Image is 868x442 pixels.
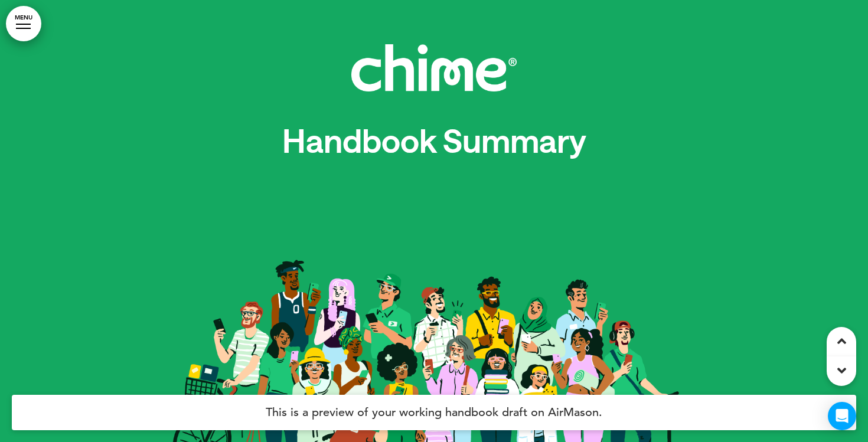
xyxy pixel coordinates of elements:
[282,121,586,159] span: Handbook Summary
[12,395,856,430] h4: This is a preview of your working handbook draft on AirMason.
[828,402,856,430] div: Open Intercom Messenger
[6,6,41,41] a: MENU
[351,44,517,91] img: 1678445766916.png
